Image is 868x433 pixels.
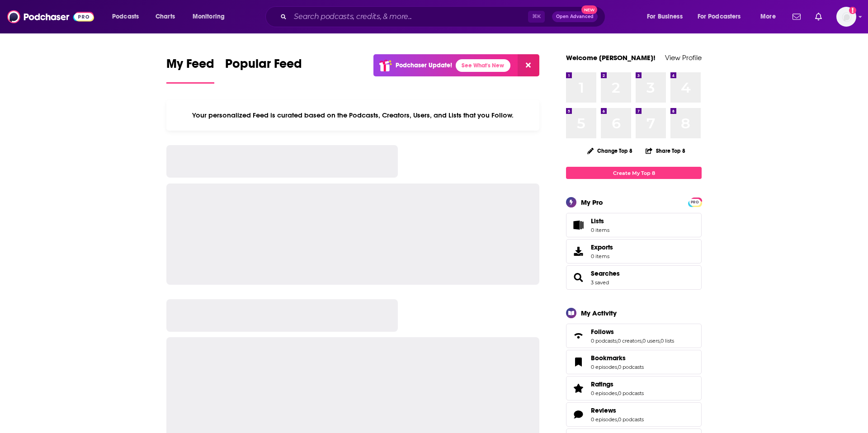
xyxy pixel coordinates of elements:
span: Bookmarks [591,354,626,362]
span: Follows [566,324,702,348]
a: Bookmarks [569,356,587,368]
span: Bookmarks [566,350,702,374]
span: 0 items [591,227,609,233]
span: PRO [689,199,700,206]
button: Change Top 8 [582,145,638,156]
button: open menu [641,9,694,24]
img: Podchaser - Follow, Share and Rate Podcasts [7,8,94,25]
span: Ratings [591,380,613,388]
span: More [760,10,776,23]
a: 0 episodes [591,364,617,370]
a: Reviews [591,406,644,414]
a: Popular Feed [225,56,302,84]
span: , [660,338,660,344]
a: Charts [150,9,180,24]
span: Reviews [591,406,616,414]
a: Follows [569,329,587,342]
a: 3 saved [591,279,609,286]
a: Searches [569,271,587,284]
a: 0 podcasts [591,338,617,344]
span: Charts [156,10,175,23]
span: Podcasts [112,10,139,23]
span: , [617,338,618,344]
a: Bookmarks [591,354,644,362]
a: Ratings [591,380,644,388]
a: Follows [591,328,674,336]
span: Exports [591,243,613,251]
input: Search podcasts, credits, & more... [290,9,528,24]
div: My Pro [581,198,603,207]
span: Lists [569,219,587,231]
a: Reviews [569,408,587,421]
span: Exports [569,245,587,258]
a: Create My Top 8 [566,167,702,179]
span: Ratings [566,376,702,400]
span: Monitoring [193,10,225,23]
a: Exports [566,239,702,264]
div: Your personalized Feed is curated based on the Podcasts, Creators, Users, and Lists that you Follow. [166,100,539,131]
a: Lists [566,213,702,237]
a: 0 podcasts [618,364,644,370]
button: open menu [692,9,754,24]
a: See What's New [456,59,510,72]
button: Show profile menu [836,7,856,27]
a: 0 podcasts [618,416,644,423]
span: Reviews [566,402,702,427]
a: 0 episodes [591,390,617,396]
a: My Feed [166,56,214,84]
span: Logged in as kgolds [836,7,856,27]
a: Show notifications dropdown [789,9,804,24]
span: , [642,338,642,344]
span: For Business [647,10,683,23]
p: Podchaser Update! [396,61,452,69]
button: open menu [754,9,787,24]
button: Open AdvancedNew [552,11,598,22]
a: 0 podcasts [618,390,644,396]
a: View Profile [665,53,702,62]
span: My Feed [166,56,214,77]
span: 0 items [591,253,613,259]
a: 0 users [642,338,660,344]
a: Ratings [569,382,587,395]
img: User Profile [836,7,856,27]
span: New [581,5,598,14]
a: PRO [689,198,700,205]
span: ⌘ K [528,11,545,23]
div: Search podcasts, credits, & more... [274,6,614,27]
span: , [617,390,618,396]
a: Show notifications dropdown [811,9,826,24]
span: , [617,364,618,370]
button: open menu [106,9,151,24]
span: Follows [591,328,614,336]
button: Share Top 8 [645,142,686,160]
span: Searches [566,265,702,290]
a: 0 episodes [591,416,617,423]
a: Searches [591,269,620,278]
span: Popular Feed [225,56,302,77]
svg: Add a profile image [849,7,856,14]
div: My Activity [581,309,617,317]
button: open menu [186,9,236,24]
a: 0 lists [660,338,674,344]
a: Welcome [PERSON_NAME]! [566,53,656,62]
a: 0 creators [618,338,642,344]
span: For Podcasters [698,10,741,23]
span: , [617,416,618,423]
span: Lists [591,217,609,225]
span: Open Advanced [556,14,594,19]
span: Lists [591,217,604,225]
